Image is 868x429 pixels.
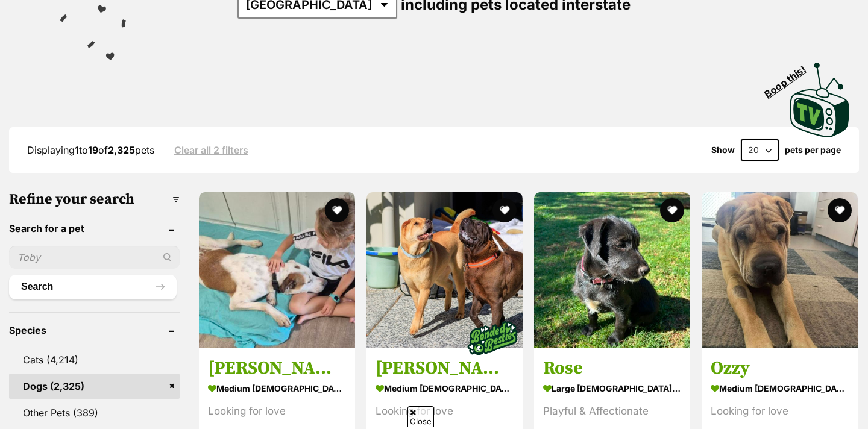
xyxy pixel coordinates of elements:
[376,357,514,380] h3: [PERSON_NAME] & [PERSON_NAME]
[711,357,849,380] h3: Ozzy
[543,357,681,380] h3: Rose
[462,308,523,369] img: bonded besties
[543,404,681,420] div: Playful & Affectionate
[208,404,346,420] div: Looking for love
[9,325,180,336] header: Species
[325,198,349,222] button: favourite
[492,198,517,222] button: favourite
[75,144,79,156] strong: 1
[174,145,248,155] a: Clear all 2 filters
[208,380,346,398] strong: medium [DEMOGRAPHIC_DATA] Dog
[660,198,684,222] button: favourite
[199,192,355,348] img: Baxter - Australian Cattle Dog
[208,357,346,380] h3: [PERSON_NAME]
[27,144,154,156] span: Displaying to of pets
[407,406,434,427] span: Close
[108,144,135,156] strong: 2,325
[763,56,818,99] span: Boop this!
[9,374,180,399] a: Dogs (2,325)
[711,404,849,420] div: Looking for love
[366,192,523,348] img: Molly & Sid - Shar Pei Dog
[785,145,841,155] label: pets per page
[828,198,852,222] button: favourite
[534,192,690,348] img: Rose - Australian Kelpie x Border Collie x Irish Wolfhound Dog
[9,246,180,269] input: Toby
[9,275,177,299] button: Search
[702,192,858,348] img: Ozzy - Shar Pei Dog
[376,380,514,398] strong: medium [DEMOGRAPHIC_DATA] Dog
[376,404,514,420] div: Looking for love
[88,144,98,156] strong: 19
[790,52,850,140] a: Boop this!
[543,380,681,398] strong: large [DEMOGRAPHIC_DATA] Dog
[790,63,850,137] img: PetRescue TV logo
[9,347,180,372] a: Cats (4,214)
[711,145,735,155] span: Show
[9,400,180,425] a: Other Pets (389)
[711,380,849,398] strong: medium [DEMOGRAPHIC_DATA] Dog
[9,223,180,234] header: Search for a pet
[9,191,180,208] h3: Refine your search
